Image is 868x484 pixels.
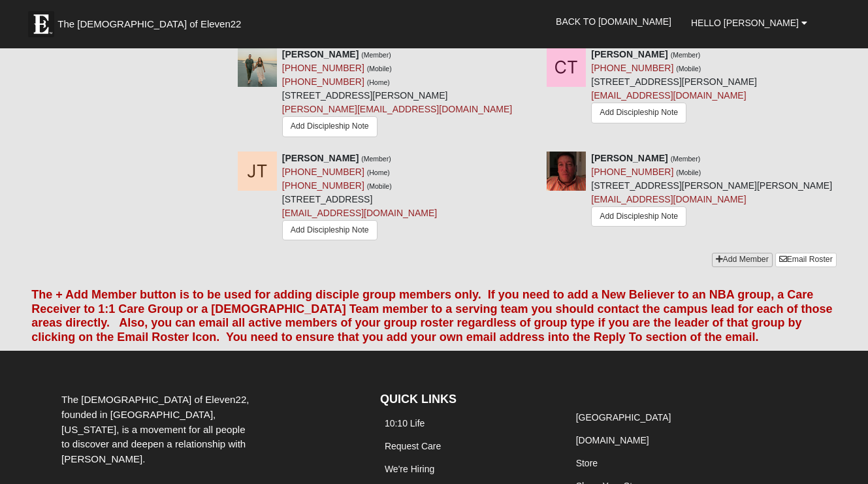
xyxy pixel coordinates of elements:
[385,441,441,451] a: Request Care
[546,5,681,38] a: Back to [DOMAIN_NAME]
[282,167,364,177] a: [PHONE_NUMBER]
[591,167,673,177] a: [PHONE_NUMBER]
[282,180,364,191] a: [PHONE_NUMBER]
[282,63,364,73] a: [PHONE_NUMBER]
[576,458,598,468] a: Store
[31,288,832,344] font: The + Add Member button is to be used for adding disciple group members only. If you need to add ...
[361,155,391,163] small: (Member)
[282,153,359,163] strong: [PERSON_NAME]
[367,169,390,176] small: (Home)
[22,5,283,37] a: The [DEMOGRAPHIC_DATA] of Eleven22
[282,48,512,141] div: [STREET_ADDRESS][PERSON_NAME]
[361,51,391,59] small: (Member)
[380,393,552,407] h4: QUICK LINKS
[775,253,837,266] a: Email Roster
[282,116,378,137] a: Add Discipleship Note
[591,194,746,204] a: [EMAIL_ADDRESS][DOMAIN_NAME]
[576,435,649,445] a: [DOMAIN_NAME]
[28,11,54,37] img: Eleven22 logo
[671,155,701,163] small: (Member)
[282,152,437,244] div: [STREET_ADDRESS]
[367,182,392,190] small: (Mobile)
[681,7,817,39] a: Hello [PERSON_NAME]
[591,152,832,232] div: [STREET_ADDRESS][PERSON_NAME][PERSON_NAME]
[676,65,701,73] small: (Mobile)
[57,18,241,31] span: The [DEMOGRAPHIC_DATA] of Eleven22
[591,153,667,163] strong: [PERSON_NAME]
[367,65,392,73] small: (Mobile)
[282,208,437,218] a: [EMAIL_ADDRESS][DOMAIN_NAME]
[591,49,667,59] strong: [PERSON_NAME]
[671,51,701,59] small: (Member)
[367,78,390,86] small: (Home)
[576,412,671,423] a: [GEOGRAPHIC_DATA]
[385,418,425,428] a: 10:10 Life
[591,206,686,227] a: Add Discipleship Note
[676,169,701,176] small: (Mobile)
[712,253,773,266] a: Add Member
[591,103,686,123] a: Add Discipleship Note
[591,90,746,101] a: [EMAIL_ADDRESS][DOMAIN_NAME]
[591,48,757,126] div: [STREET_ADDRESS][PERSON_NAME]
[282,104,512,114] a: [PERSON_NAME][EMAIL_ADDRESS][DOMAIN_NAME]
[691,18,799,28] span: Hello [PERSON_NAME]
[591,63,673,73] a: [PHONE_NUMBER]
[282,76,364,87] a: [PHONE_NUMBER]
[282,220,378,240] a: Add Discipleship Note
[282,49,359,59] strong: [PERSON_NAME]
